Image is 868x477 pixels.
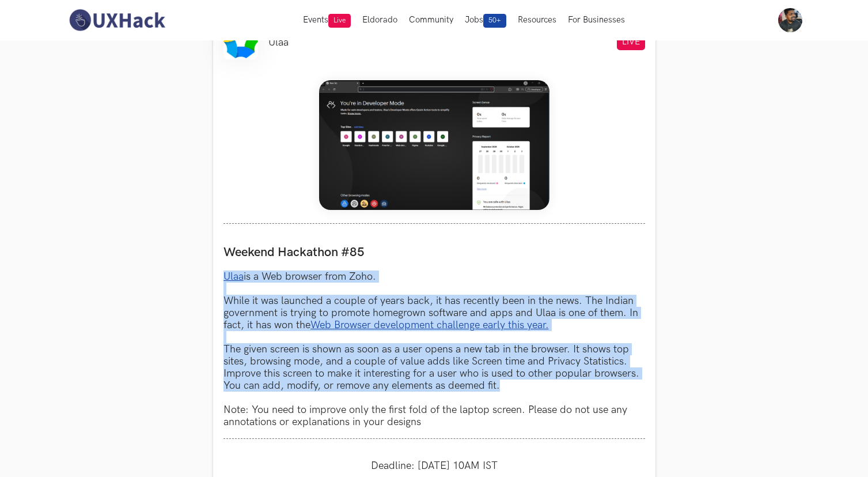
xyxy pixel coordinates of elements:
li: Ulaa [268,36,289,48]
label: Weekend Hackathon #85 [223,245,645,260]
p: is a Web browser from Zoho. While it was launched a couple of years back, it has recently been in... [223,271,645,428]
span: 50+ [483,14,506,28]
img: Weekend_Hackathon_85_banner.png [319,80,549,210]
img: Your profile pic [778,8,802,32]
img: UXHack-logo.png [66,8,168,32]
span: LIVE [617,35,645,50]
a: Web Browser development challenge early this year. [310,319,549,331]
span: Live [328,14,351,28]
a: Ulaa [223,271,244,283]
